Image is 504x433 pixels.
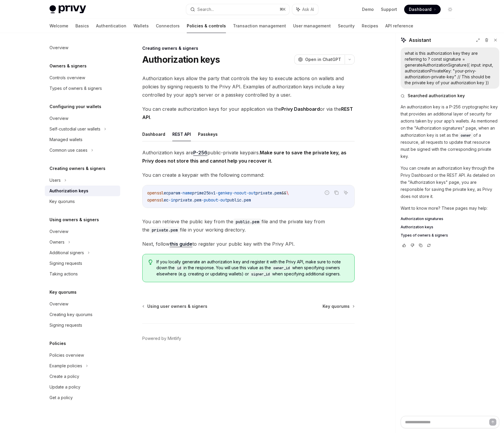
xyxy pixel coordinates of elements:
[45,299,120,309] a: Overview
[286,190,289,196] span: \
[175,265,184,271] code: id
[45,309,120,320] a: Creating key quorums
[294,54,345,65] button: Open in ChatGPT
[401,225,433,229] span: Authorization keys
[45,196,120,207] a: Key quorums
[49,384,80,391] div: Update a policy
[149,227,180,233] code: private.pem
[142,105,355,121] span: You can create authorization keys for your application via the or via the .
[323,303,350,309] span: Key quorums
[45,258,120,269] a: Signing requests
[45,226,120,237] a: Overview
[176,197,201,203] span: private.pem
[49,198,75,205] div: Key quorums
[49,165,105,172] h5: Creating owners & signers
[45,113,120,124] a: Overview
[342,189,350,196] button: Ask AI
[233,219,262,225] code: public.pem
[180,190,192,196] span: -name
[142,45,355,51] div: Creating owners & signers
[49,19,68,33] a: Welcome
[409,6,432,12] span: Dashboard
[292,4,318,15] button: Ask AI
[323,303,354,309] a: Key quorums
[142,217,355,234] span: You can retrieve the public key from the file and the private key from the file in your working d...
[142,171,355,179] span: You can create a keypair with the following command:
[246,190,256,196] span: -out
[49,352,84,359] div: Policies overview
[381,6,397,12] a: Support
[409,37,431,44] span: Assistant
[233,19,286,33] a: Transaction management
[192,190,216,196] span: prime256v1
[280,7,286,12] span: ⌘ K
[49,249,84,256] div: Additional signers
[164,190,180,196] span: ecparam
[147,197,164,203] span: openssl
[408,93,465,99] span: Searched authorization key
[49,228,68,235] div: Overview
[362,6,374,12] a: Demo
[362,19,378,33] a: Recipes
[49,216,99,223] h5: Using owners & signers
[401,205,499,212] p: Want to know more? These pages may help:
[445,5,455,14] button: Toggle dark mode
[256,190,282,196] span: private.pem
[232,190,246,196] span: -noout
[198,127,218,141] button: Passkeys
[193,150,207,156] a: P-256
[49,125,100,133] div: Self-custodial user wallets
[142,148,355,165] span: Authorization keys are public-private keypairs.
[333,189,340,196] button: Copy the contents from the code block
[282,190,286,196] span: &&
[75,19,89,33] a: Basics
[49,177,61,184] div: Users
[401,216,499,221] a: Authorization signatures
[401,165,499,200] p: You can create an authorization key through the Privy Dashboard or the REST API. As detailed on t...
[49,289,77,296] h5: Key quorums
[49,103,101,110] h5: Configuring your wallets
[49,115,68,122] div: Overview
[49,187,88,194] div: Authorization keys
[148,260,153,265] svg: Tip
[49,74,85,81] div: Controls overview
[45,382,120,392] a: Update a policy
[156,259,348,277] span: If you locally generate an authorization key and register it with the Privy API, make sure to not...
[168,197,176,203] span: -in
[401,225,499,229] a: Authorization keys
[293,19,331,33] a: User management
[489,419,496,426] button: Send message
[218,197,227,203] span: -out
[187,19,226,33] a: Policies & controls
[49,340,66,347] h5: Policies
[401,233,499,238] a: Types of owners & signers
[96,19,126,33] a: Authentication
[401,233,448,238] span: Types of owners & signers
[45,134,120,145] a: Managed wallets
[172,127,191,141] button: REST API
[49,239,65,246] div: Owners
[45,186,120,196] a: Authorization keys
[401,103,499,160] p: An authorization key is a P-256 cryptographic key that provides an additional layer of security f...
[385,19,413,33] a: API reference
[170,241,192,247] a: this guide
[147,190,164,196] span: openssl
[216,190,232,196] span: -genkey
[197,6,214,13] div: Search...
[133,19,149,33] a: Wallets
[142,54,220,65] h1: Authorization keys
[49,362,82,369] div: Example policies
[461,133,471,138] span: owner
[401,216,443,221] span: Authorization signatures
[305,57,341,62] span: Open in ChatGPT
[142,240,355,248] span: Next, follow to register your public key with the Privy API.
[338,19,355,33] a: Security
[49,62,87,70] h5: Owners & signers
[49,260,82,267] div: Signing requests
[186,4,289,15] button: Search...⌘K
[49,5,86,14] img: light logo
[142,127,165,141] button: Dashboard
[142,336,181,341] a: Powered by Mintlify
[45,269,120,279] a: Taking actions
[281,106,320,112] strong: Privy Dashboard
